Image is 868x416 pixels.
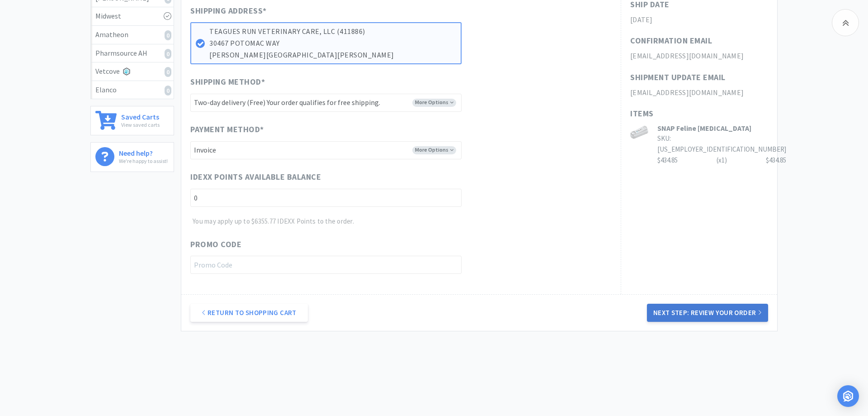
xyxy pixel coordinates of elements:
[630,107,768,120] h1: Items
[190,256,462,274] input: Promo Code
[91,81,174,99] a: Elanco0
[91,26,174,44] a: Amatheon0
[193,216,462,227] p: You may apply up to $6355.77 IDEXX Points to the order.
[190,238,241,251] span: Promo Code
[91,62,174,81] a: Vetcove0
[190,123,264,136] span: Payment Method *
[630,34,712,48] h1: Confirmation Email
[91,7,174,26] a: Midwest
[121,111,160,120] h6: Saved Carts
[190,171,321,184] span: IDEXX Points available balance
[190,189,462,207] input: IDEXX Points
[630,14,768,26] h2: [DATE]
[90,106,174,135] a: Saved CartsView saved carts
[766,155,786,166] div: $434.85
[209,38,456,49] p: 30467 POTOMAC WAY
[657,123,786,133] h3: SNAP Feline [MEDICAL_DATA]
[630,87,768,99] h2: [EMAIL_ADDRESS][DOMAIN_NAME]
[717,155,727,166] div: (x 1 )
[630,123,648,141] img: 69945fbf0e26416b89d75a43def9a48f_598003.png
[91,44,174,63] a: Pharmsource AH0
[119,157,168,165] p: We're happy to assist!
[165,86,171,96] i: 0
[630,71,726,84] h1: Shipment Update Email
[95,10,169,22] div: Midwest
[121,120,160,129] p: View saved carts
[165,67,171,77] i: 0
[95,84,169,96] div: Elanco
[165,49,171,59] i: 0
[190,76,265,89] span: Shipping Method *
[837,385,859,407] div: Open Intercom Messenger
[657,134,786,153] span: SKU: [US_EMPLOYER_IDENTIFICATION_NUMBER]
[95,29,169,41] div: Amatheon
[657,155,786,166] div: $434.85
[630,50,768,62] h2: [EMAIL_ADDRESS][DOMAIN_NAME]
[209,26,456,38] p: TEAGUES RUN VETERINARY CARE, LLC (411886)
[95,66,169,77] div: Vetcove
[119,147,168,157] h6: Need help?
[190,304,308,322] a: Return to Shopping Cart
[647,304,768,322] button: Next Step: Review Your Order
[209,49,456,61] p: [PERSON_NAME][GEOGRAPHIC_DATA][PERSON_NAME]
[95,48,169,59] div: Pharmsource AH
[165,30,171,40] i: 0
[190,5,267,18] span: Shipping Address *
